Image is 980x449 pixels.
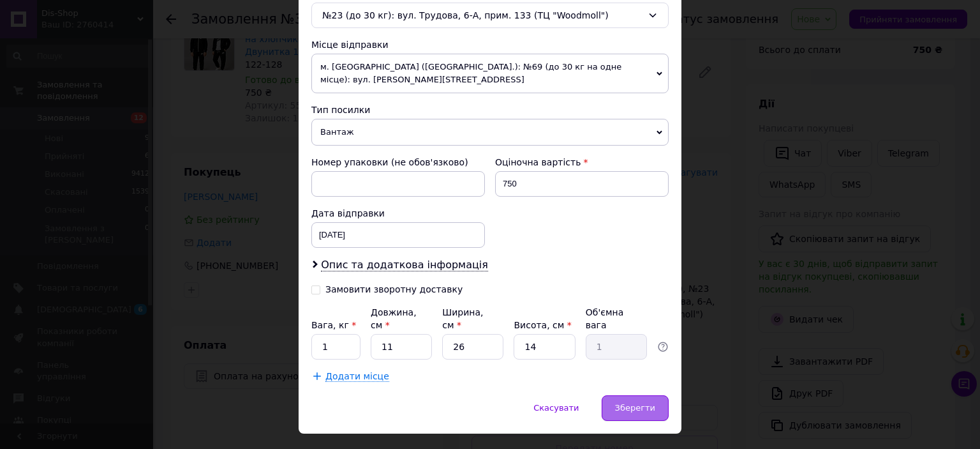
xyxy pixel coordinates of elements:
label: Ширина, см [442,307,483,330]
label: Висота, см [514,320,571,330]
label: Довжина, см [371,307,417,330]
div: Дата відправки [311,207,485,220]
span: Додати місце [325,371,389,382]
div: Замовити зворотну доставку [325,284,463,295]
div: №23 (до 30 кг): вул. Трудова, 6-А, прим. 133 (ТЦ "Woodmoll") [311,3,669,28]
span: Опис та додаткова інформація [321,259,488,271]
span: Зберегти [615,403,655,413]
label: Вага, кг [311,320,356,330]
span: Вантаж [311,119,669,146]
div: Об'ємна вага [586,306,647,331]
span: Місце відправки [311,40,389,50]
span: Скасувати [533,403,579,413]
span: Тип посилки [311,105,370,115]
div: Оціночна вартість [495,156,669,169]
div: Номер упаковки (не обов'язково) [311,156,485,169]
span: м. [GEOGRAPHIC_DATA] ([GEOGRAPHIC_DATA].): №69 (до 30 кг на одне місце): вул. [PERSON_NAME][STREE... [311,54,669,93]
